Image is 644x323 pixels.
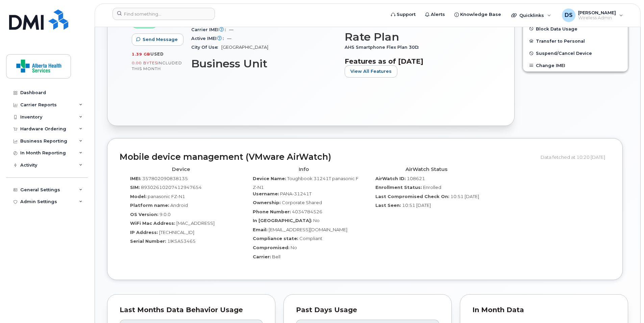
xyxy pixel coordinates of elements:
[523,35,628,47] button: Transfer to Personal
[159,212,171,217] span: 9.0.0
[450,8,506,21] a: Knowledge Base
[253,176,358,190] span: Toughbook 31241T panasonic FZ-N1
[292,209,322,214] span: 4034784526
[519,13,544,18] span: Quicklinks
[523,59,628,71] button: Change IMEI
[280,191,312,196] span: PANA-31241T
[345,31,490,43] h3: Rate Plan
[191,45,221,50] span: City Of Use
[143,36,178,43] span: Send Message
[296,307,439,314] div: Past Days Usage
[420,8,450,21] a: Alerts
[450,194,479,199] span: 10:51 [DATE]
[142,176,188,181] span: 357802090838135
[227,36,231,41] span: —
[132,52,150,57] span: 1.39 GB
[375,193,449,200] label: Last Compromised Check On:
[176,220,215,226] span: [MAC_ADDRESS]
[423,185,441,190] span: Enrolled
[130,175,141,182] label: IMEI:
[148,194,185,199] span: panasonic FZ-N1
[345,45,422,50] span: AHS Smartphone Flex Plan 30D
[269,227,347,232] span: [EMAIL_ADDRESS][DOMAIN_NAME]
[229,27,233,32] span: —
[565,11,573,19] span: DS
[291,245,297,250] span: No
[386,8,420,21] a: Support
[132,61,157,65] span: 0.00 Bytes
[253,217,312,224] label: In [GEOGRAPHIC_DATA]:
[375,175,406,182] label: AirWatch ID:
[253,227,268,233] label: Email:
[130,229,158,236] label: IP Address:
[375,184,422,191] label: Enrollment Status:
[350,68,392,74] span: View All Features
[130,184,140,191] label: SIM:
[120,152,536,162] h2: Mobile device management (VMware AirWatch)
[191,58,337,70] h3: Business Unit
[460,11,501,18] span: Knowledge Base
[253,175,286,182] label: Device Name:
[130,211,158,218] label: OS Version:
[130,202,169,209] label: Platform name:
[345,65,397,78] button: View All Features
[536,51,592,56] span: Suspend/Cancel Device
[132,34,183,46] button: Send Message
[431,11,445,18] span: Alerts
[578,10,616,15] span: [PERSON_NAME]
[130,238,166,244] label: Serial Number:
[402,202,431,208] span: 10:51 [DATE]
[159,230,194,235] span: [TECHNICAL_ID]
[253,191,279,197] label: Username:
[125,167,237,172] h4: Device
[375,202,401,209] label: Last Seen:
[253,244,290,251] label: Compromised:
[113,8,215,20] input: Find something...
[578,15,616,21] span: Wireless Admin
[557,8,628,22] div: Desmond Sheridan
[247,167,360,172] h4: Info
[272,254,280,259] span: Bell
[282,200,322,205] span: Corporate Shared
[130,220,175,227] label: WiFi Mac Address:
[407,176,425,181] span: 108621
[523,47,628,59] button: Suspend/Cancel Device
[299,236,322,241] span: Compliant
[130,193,147,200] label: Model:
[370,167,482,172] h4: AirWatch Status
[191,27,229,32] span: Carrier IMEI
[397,11,416,18] span: Support
[120,307,263,314] div: Last Months Data Behavior Usage
[253,235,298,242] label: Compliance state:
[221,45,268,50] span: [GEOGRAPHIC_DATA]
[141,185,202,190] span: 89302610207412947654
[313,218,320,223] span: No
[191,36,227,41] span: Active IMEI
[506,8,556,22] div: Quicklinks
[150,51,164,57] span: used
[253,254,271,260] label: Carrier:
[170,202,188,208] span: Android
[253,209,291,215] label: Phone Number:
[523,23,628,35] button: Block Data Usage
[253,199,281,206] label: Ownership:
[541,151,610,164] div: Data fetched at 10:20 [DATE]
[345,57,490,65] h3: Features as of [DATE]
[167,238,196,244] span: 1IKSA53465
[472,307,616,314] div: In Month Data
